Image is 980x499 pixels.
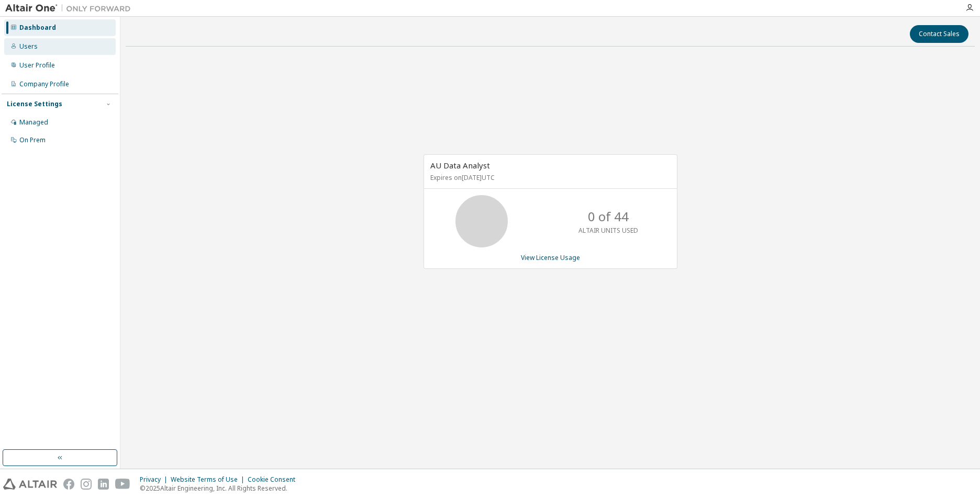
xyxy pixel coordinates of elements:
[115,479,130,490] img: youtube.svg
[19,136,46,144] div: On Prem
[430,173,668,182] p: Expires on [DATE] UTC
[19,61,55,70] div: User Profile
[140,475,171,484] div: Privacy
[910,25,968,43] button: Contact Sales
[3,479,57,490] img: altair_logo.svg
[98,479,109,490] img: linkedin.svg
[5,3,136,14] img: Altair One
[171,475,248,484] div: Website Terms of Use
[19,118,48,127] div: Managed
[521,253,580,262] a: View License Usage
[578,226,638,235] p: ALTAIR UNITS USED
[588,208,629,225] p: 0 of 44
[19,80,69,88] div: Company Profile
[63,479,74,490] img: facebook.svg
[19,42,38,51] div: Users
[19,24,56,32] div: Dashboard
[248,475,302,484] div: Cookie Consent
[140,484,302,493] p: © 2025 Altair Engineering, Inc. All Rights Reserved.
[7,100,62,108] div: License Settings
[430,160,490,171] span: AU Data Analyst
[81,479,92,490] img: instagram.svg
